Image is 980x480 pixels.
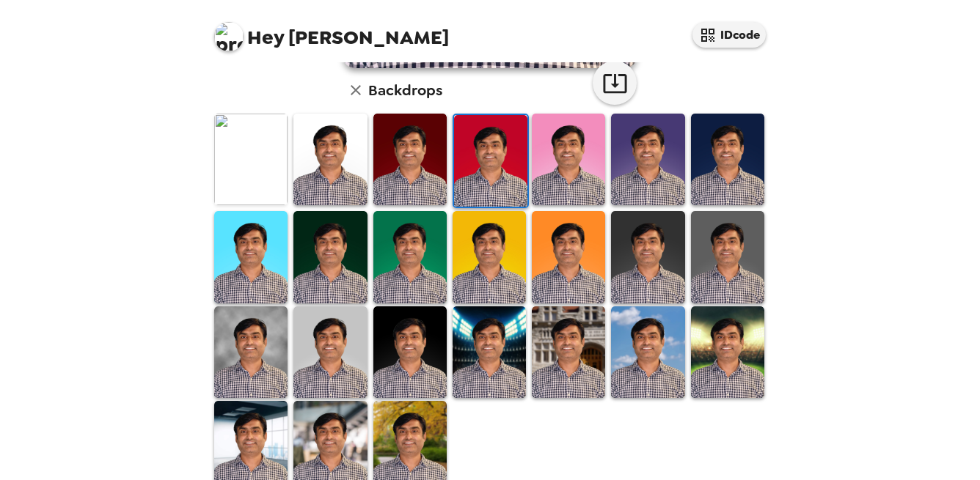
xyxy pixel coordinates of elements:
img: profile pic [214,22,244,51]
button: IDcode [692,22,766,48]
span: Hey [247,24,284,51]
h6: Backdrops [368,78,442,102]
span: [PERSON_NAME] [214,15,449,48]
img: Original [214,114,288,205]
